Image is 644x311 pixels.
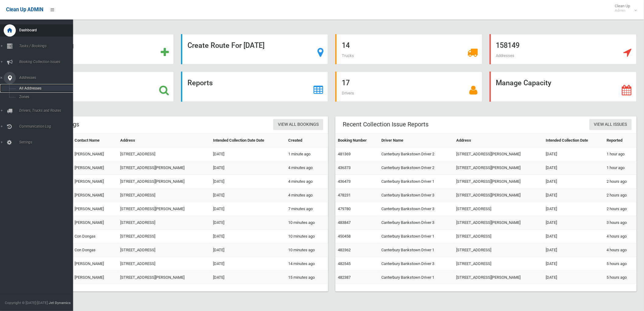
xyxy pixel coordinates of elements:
td: 4 minutes ago [286,189,328,202]
th: Driver Name [379,134,454,147]
span: Trucks [342,53,354,58]
td: 7 minutes ago [286,202,328,216]
a: 14 Trucks [335,34,482,64]
th: Intended Collection Date Date [211,134,286,147]
strong: Jet Dynamics [49,301,71,305]
th: Contact Name [72,134,118,147]
span: Zones [17,95,73,99]
td: 2 hours ago [604,189,637,202]
td: [DATE] [211,243,286,257]
td: [DATE] [211,202,286,216]
span: Settings [17,140,78,144]
td: [DATE] [543,161,604,175]
td: 14 minutes ago [286,257,328,271]
a: 482362 [338,248,351,252]
td: Con Dongas [72,243,118,257]
td: Canterbury Bankstown Driver 1 [379,271,454,284]
td: [STREET_ADDRESS][PERSON_NAME] [454,175,544,189]
a: 482545 [338,261,351,266]
a: 478231 [338,193,351,197]
td: [DATE] [543,202,604,216]
td: [DATE] [211,189,286,202]
span: Addresses [496,53,515,58]
small: Admin [615,8,630,13]
td: [PERSON_NAME] [72,257,118,271]
td: [PERSON_NAME] [72,147,118,161]
strong: Create Route For [DATE] [187,41,264,50]
td: [DATE] [211,271,286,284]
td: Con Dongas [72,230,118,243]
td: [DATE] [543,147,604,161]
td: [DATE] [543,243,604,257]
td: Canterbury Bankstown Driver 1 [379,175,454,189]
td: Canterbury Bankstown Driver 3 [379,257,454,271]
a: View All Issues [590,119,632,130]
th: Created [286,134,328,147]
td: 10 minutes ago [286,230,328,243]
td: 2 hours ago [604,175,637,189]
td: [STREET_ADDRESS] [118,243,211,257]
a: 436473 [338,179,351,184]
span: Clean Up ADMIN [6,7,43,12]
td: Canterbury Bankstown Driver 1 [379,230,454,243]
td: 3 hours ago [604,216,637,230]
td: [STREET_ADDRESS] [118,257,211,271]
td: [PERSON_NAME] [72,216,118,230]
td: [STREET_ADDRESS][PERSON_NAME] [118,202,211,216]
td: [DATE] [543,216,604,230]
td: [DATE] [211,257,286,271]
td: [STREET_ADDRESS][PERSON_NAME] [118,161,211,175]
td: [DATE] [543,257,604,271]
td: [STREET_ADDRESS][PERSON_NAME] [454,216,544,230]
td: [STREET_ADDRESS][PERSON_NAME] [118,271,211,284]
header: Recent Collection Issue Reports [335,118,436,130]
a: Manage Capacity [490,72,637,102]
td: 4 minutes ago [286,161,328,175]
td: [DATE] [211,216,286,230]
td: [STREET_ADDRESS] [454,202,544,216]
td: [DATE] [543,175,604,189]
strong: Manage Capacity [496,79,551,87]
a: 482387 [338,275,351,280]
a: View All Bookings [273,119,323,130]
span: Copyright © [DATE]-[DATE] [5,301,48,305]
td: 4 minutes ago [286,175,328,189]
td: [DATE] [211,175,286,189]
td: [PERSON_NAME] [72,161,118,175]
a: 479780 [338,207,351,211]
span: Communication Log [17,124,78,129]
td: [STREET_ADDRESS] [118,216,211,230]
td: [DATE] [211,230,286,243]
td: [STREET_ADDRESS][PERSON_NAME] [454,161,544,175]
td: [STREET_ADDRESS] [454,257,544,271]
a: Reports [181,72,328,102]
td: Canterbury Bankstown Driver 3 [379,189,454,202]
span: Tasks / Bookings [17,44,78,48]
td: 10 minutes ago [286,243,328,257]
td: 1 minute ago [286,147,328,161]
td: [STREET_ADDRESS] [118,147,211,161]
td: [DATE] [543,230,604,243]
a: Add Booking [27,34,174,64]
a: Create Route For [DATE] [181,34,328,64]
a: 481369 [338,152,351,156]
span: Drivers, Trucks and Routes [17,108,78,113]
span: Addresses [17,76,78,80]
td: [DATE] [211,161,286,175]
th: Address [118,134,211,147]
td: [STREET_ADDRESS][PERSON_NAME] [454,189,544,202]
span: Clean Up [612,4,636,13]
th: Booking Number [335,134,379,147]
td: [PERSON_NAME] [72,175,118,189]
span: Dashboard [17,28,78,32]
td: 5 hours ago [604,271,637,284]
td: [STREET_ADDRESS][PERSON_NAME] [454,147,544,161]
strong: 158149 [496,41,520,50]
td: 10 minutes ago [286,216,328,230]
span: Drivers [342,91,354,95]
td: [STREET_ADDRESS] [118,189,211,202]
a: 483847 [338,220,351,225]
td: Canterbury Bankstown Driver 3 [379,216,454,230]
td: [PERSON_NAME] [72,189,118,202]
strong: 14 [342,41,350,50]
